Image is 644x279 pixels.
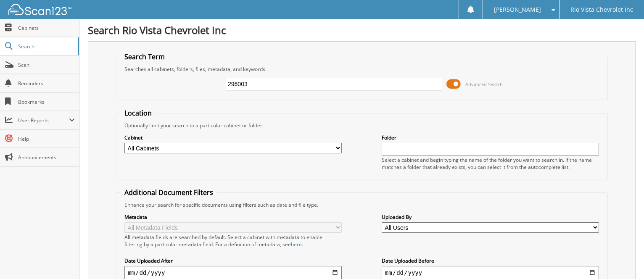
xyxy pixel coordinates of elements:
[120,108,156,118] legend: Location
[120,52,169,61] legend: Search Term
[18,154,75,161] span: Announcements
[18,43,74,50] span: Search
[18,135,75,142] span: Help
[382,213,599,221] label: Uploaded By
[124,257,342,264] label: Date Uploaded After
[120,201,603,208] div: Enhance your search for specific documents using filters such as date and file type.
[570,7,633,12] span: Rio Vista Chevrolet Inc
[120,66,603,73] div: Searches all cabinets, folders, files, metadata, and keywords
[494,7,541,12] span: [PERSON_NAME]
[382,257,599,264] label: Date Uploaded Before
[382,156,599,171] div: Select a cabinet and begin typing the name of the folder you want to search in. If the name match...
[88,23,636,37] h1: Search Rio Vista Chevrolet Inc
[124,234,342,248] div: All metadata fields are searched by default. Select a cabinet with metadata to enable filtering b...
[602,239,644,279] iframe: Chat Widget
[120,122,603,129] div: Optionally limit your search to a particular cabinet or folder
[18,61,75,68] span: Scan
[124,213,342,221] label: Metadata
[8,4,71,15] img: scan123-logo-white.svg
[291,241,302,248] a: here
[18,117,69,124] span: User Reports
[382,134,599,141] label: Folder
[120,188,217,197] legend: Additional Document Filters
[18,98,75,105] span: Bookmarks
[18,24,75,32] span: Cabinets
[18,80,75,87] span: Reminders
[124,134,342,141] label: Cabinet
[465,81,503,87] span: Advanced Search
